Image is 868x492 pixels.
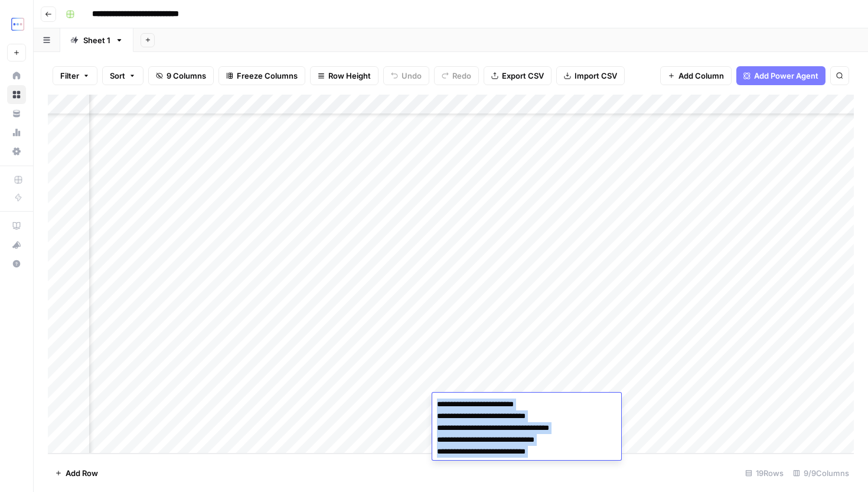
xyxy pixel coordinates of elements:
span: Undo [402,70,422,82]
button: Add Row [48,464,105,483]
button: Redo [434,66,479,85]
a: Browse [7,85,26,104]
span: Export CSV [502,70,544,82]
button: Add Column [660,66,732,85]
span: Redo [452,70,471,82]
div: 9/9 Columns [788,464,854,483]
span: Freeze Columns [237,70,298,82]
button: Export CSV [484,66,552,85]
span: Import CSV [575,70,617,82]
span: Add Column [678,70,724,82]
a: Usage [7,123,26,142]
div: 19 Rows [740,464,788,483]
a: AirOps Academy [7,216,26,235]
a: Home [7,66,26,85]
span: Add Power Agent [754,70,818,82]
a: Sheet 1 [60,28,133,52]
span: Sort [110,70,125,82]
a: Settings [7,142,26,161]
button: 9 Columns [148,66,214,85]
button: Help + Support [7,254,26,273]
img: TripleDart Logo [7,14,28,35]
div: What's new? [8,236,25,254]
button: Freeze Columns [218,66,305,85]
button: Add Power Agent [736,66,825,85]
span: Row Height [328,70,371,82]
button: Row Height [310,66,378,85]
span: Add Row [66,467,98,479]
a: Your Data [7,104,26,123]
button: Sort [102,66,143,85]
button: Workspace: TripleDart [7,9,26,39]
span: Filter [60,70,79,82]
button: Import CSV [556,66,625,85]
button: Filter [53,66,97,85]
button: Undo [383,66,429,85]
button: What's new? [7,235,26,254]
div: Sheet 1 [83,34,110,46]
span: 9 Columns [167,70,206,82]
